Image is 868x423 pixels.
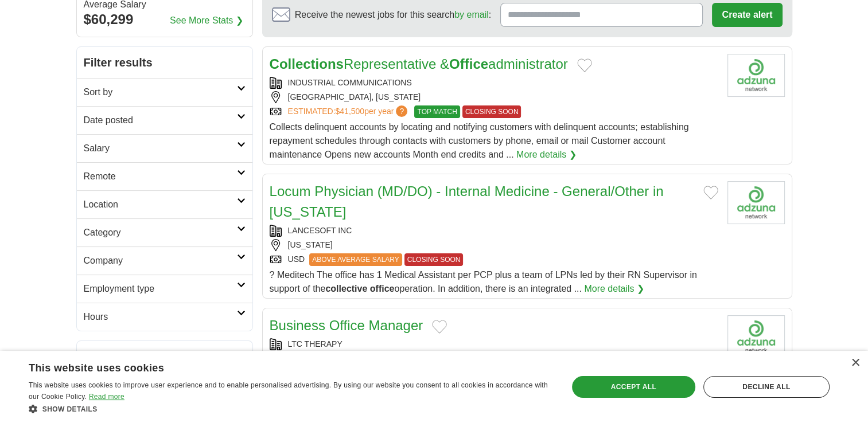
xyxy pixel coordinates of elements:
h2: Date posted [84,113,237,127]
a: Date posted [77,106,252,134]
img: Company logo [727,315,785,358]
div: LANCESOFT INC [270,225,718,237]
h2: Salary [84,142,237,155]
a: Sort by [77,78,252,106]
div: This website uses cookies [29,358,523,375]
div: Decline all [703,376,830,398]
h2: Category [84,226,237,240]
span: ? Meditech The office has 1 Medical Assistant per PCP plus a team of LPNs led by their RN Supervi... [270,270,697,293]
span: This website uses cookies to improve user experience and to enable personalised advertising. By u... [29,381,548,401]
span: Show details [42,405,98,413]
a: Read more, opens a new window [89,393,124,401]
button: Add to favorite jobs [432,320,447,334]
button: Add to favorite jobs [577,58,592,72]
div: Show details [29,403,552,414]
span: TOP MATCH [414,105,460,118]
a: Category [77,218,252,246]
strong: Office [449,56,488,72]
span: ? [396,105,407,117]
h2: Location [84,198,237,211]
img: Company logo [727,181,785,224]
a: Salary [77,134,252,162]
span: CLOSING SOON [404,253,464,266]
strong: Collections [270,56,344,72]
a: Locum Physician (MD/DO) - Internal Medicine - General/Other in [US_STATE] [270,183,664,220]
h2: Related searches [84,348,246,365]
a: Location [77,190,252,218]
div: USD [270,253,718,266]
h2: Sort by [84,85,237,99]
strong: office [370,284,395,293]
a: More details ❯ [584,282,644,296]
div: [GEOGRAPHIC_DATA], [US_STATE] [270,91,718,103]
a: Hours [77,303,252,331]
a: by email [454,10,489,19]
strong: collective [325,284,367,293]
h2: Remote [84,170,237,183]
span: Collects delinquent accounts by locating and notifying customers with delinquent accounts; establ... [270,122,689,159]
div: LTC THERAPY [270,338,718,350]
span: ABOVE AVERAGE SALARY [309,253,402,266]
h2: Company [84,254,237,268]
button: Create alert [712,3,782,27]
a: Business Office Manager [270,318,423,333]
a: CollectionsRepresentative &Officeadministrator [270,56,568,72]
h2: Employment type [84,282,237,296]
div: Close [851,359,859,367]
span: Receive the newest jobs for this search : [295,8,491,22]
div: INDUSTRIAL COMMUNICATIONS [270,77,718,89]
button: Add to favorite jobs [703,186,718,199]
a: See More Stats ❯ [170,14,243,28]
div: $60,299 [84,9,246,30]
div: Accept all [572,376,695,398]
a: More details ❯ [516,148,577,162]
a: ESTIMATED:$41,500per year? [288,105,410,118]
div: [US_STATE] [270,239,718,251]
a: Remote [77,162,252,190]
a: Employment type [77,275,252,303]
h2: Filter results [77,47,252,78]
span: $41,500 [335,107,364,116]
a: Company [77,246,252,275]
img: Company logo [727,54,785,97]
span: CLOSING SOON [462,105,521,118]
h2: Hours [84,310,237,324]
